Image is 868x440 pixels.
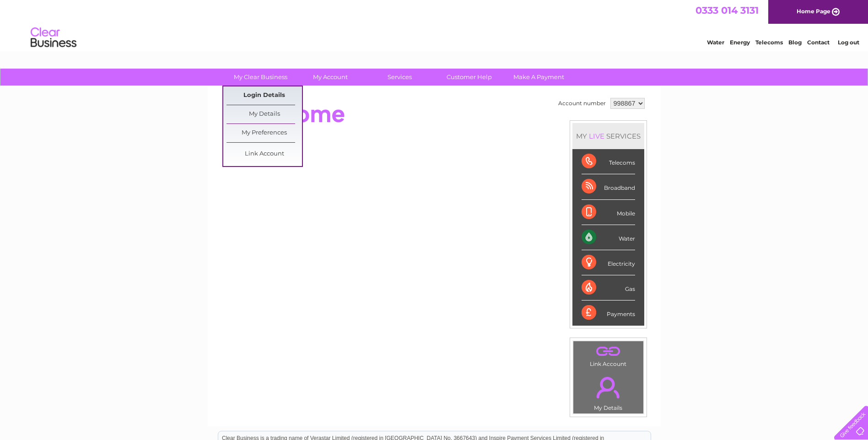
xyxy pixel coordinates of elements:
[582,200,635,225] div: Mobile
[572,123,644,149] div: MY SERVICES
[576,343,641,360] a: .
[556,96,608,111] td: Account number
[707,39,724,46] a: Water
[587,132,606,140] div: LIVE
[730,39,750,46] a: Energy
[582,250,635,275] div: Electricity
[582,174,635,199] div: Broadband
[582,149,635,174] div: Telecoms
[755,39,783,46] a: Telecoms
[788,39,802,46] a: Blog
[501,69,577,86] a: Make A Payment
[362,69,437,86] a: Services
[226,86,302,105] a: Login Details
[30,24,77,52] img: logo.png
[573,341,644,370] td: Link Account
[431,69,507,86] a: Customer Help
[576,371,641,403] a: .
[226,124,302,142] a: My Preferences
[292,69,368,86] a: My Account
[582,300,635,325] div: Payments
[218,5,651,44] div: Clear Business is a trading name of Verastar Limited (registered in [GEOGRAPHIC_DATA] No. 3667643...
[226,105,302,123] a: My Details
[573,369,644,414] td: My Details
[838,39,859,46] a: Log out
[582,225,635,250] div: Water
[226,145,302,163] a: Link Account
[223,69,298,86] a: My Clear Business
[695,5,759,16] a: 0333 014 3131
[582,275,635,300] div: Gas
[807,39,830,46] a: Contact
